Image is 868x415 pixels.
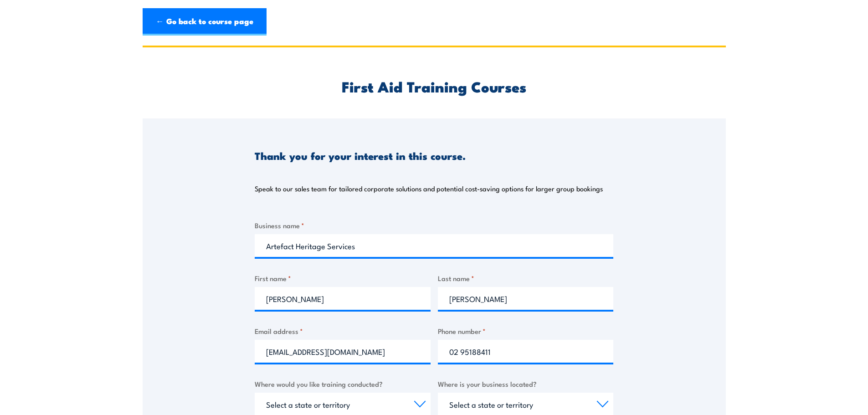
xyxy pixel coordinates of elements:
[255,379,431,389] label: Where would you like training conducted?
[255,184,603,193] p: Speak to our sales team for tailored corporate solutions and potential cost-saving options for la...
[438,379,614,389] label: Where is your business located?
[143,8,267,36] a: ← Go back to course page
[438,326,614,336] label: Phone number
[255,273,431,283] label: First name
[255,80,613,92] h2: First Aid Training Courses
[255,326,431,336] label: Email address
[438,273,614,283] label: Last name
[255,220,613,231] label: Business name
[255,150,466,161] h3: Thank you for your interest in this course.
